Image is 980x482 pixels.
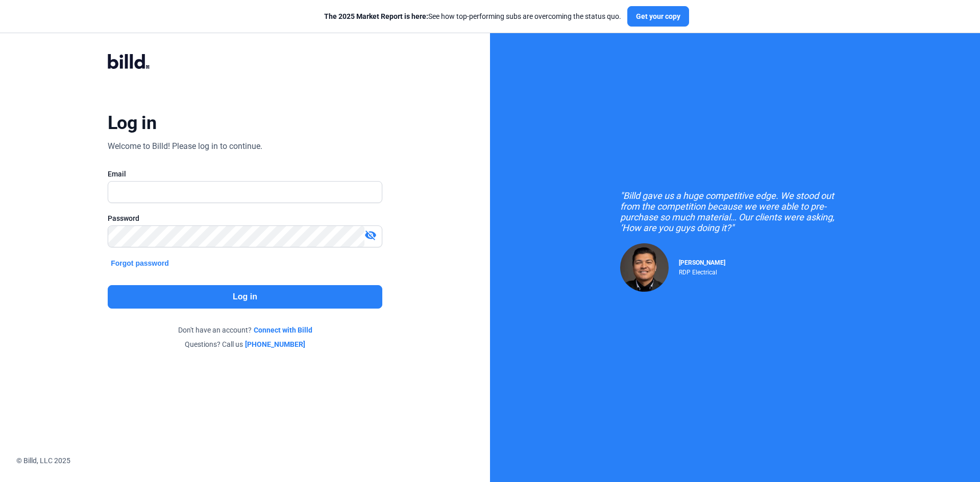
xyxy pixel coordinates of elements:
div: Welcome to Billd! Please log in to continue. [108,140,262,153]
button: Log in [108,285,382,309]
div: Don't have an account? [108,325,382,335]
div: Questions? Call us [108,339,382,349]
img: Raul Pacheco [620,243,669,292]
button: Forgot password [108,258,172,269]
span: The 2025 Market Report is here: [324,12,428,20]
div: Password [108,213,382,223]
span: [PERSON_NAME] [679,259,725,266]
button: Get your copy [627,6,689,27]
mat-icon: visibility_off [364,229,377,241]
a: Connect with Billd [254,325,312,335]
div: RDP Electrical [679,266,725,276]
div: Log in [108,112,156,134]
div: Email [108,169,382,179]
div: See how top-performing subs are overcoming the status quo. [324,11,621,21]
div: "Billd gave us a huge competitive edge. We stood out from the competition because we were able to... [620,190,850,233]
a: [PHONE_NUMBER] [245,339,305,349]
